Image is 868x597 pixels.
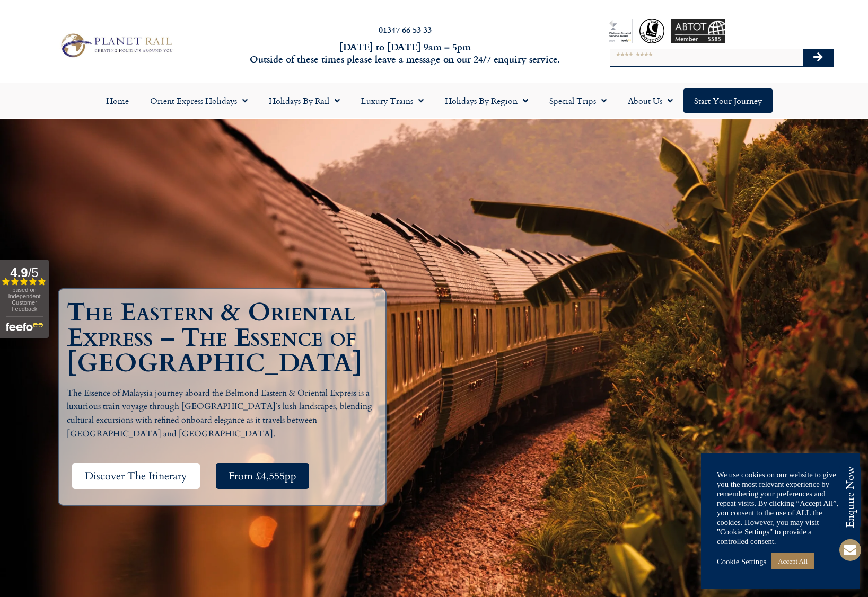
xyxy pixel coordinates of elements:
a: Cookie Settings [717,557,766,566]
a: Special Trips [539,88,617,113]
div: We use cookies on our website to give you the most relevant experience by remembering your prefer... [717,470,844,546]
nav: Menu [5,88,863,113]
a: Home [95,88,139,113]
p: The Essence of Malaysia journey aboard the Belmond Eastern & Oriental Express is a luxurious trai... [67,387,383,441]
a: Start your Journey [683,88,773,113]
h6: [DATE] to [DATE] 9am – 5pm Outside of these times please leave a message on our 24/7 enquiry serv... [234,41,576,66]
a: Accept All [771,553,814,569]
a: About Us [617,88,683,113]
img: Planet Rail Train Holidays Logo [56,31,176,60]
a: Holidays by Rail [258,88,350,113]
button: Search [803,49,834,66]
a: Orient Express Holidays [139,88,258,113]
h1: The Eastern & Oriental Express – The Essence of [GEOGRAPHIC_DATA] [67,300,383,376]
a: Luxury Trains [350,88,434,113]
a: Discover The Itinerary [72,463,200,489]
a: From £4,555pp [216,463,309,489]
span: Discover The Itinerary [85,469,187,483]
a: 01347 66 53 33 [379,23,432,35]
span: From £4,555pp [229,469,296,483]
a: Holidays by Region [434,88,539,113]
